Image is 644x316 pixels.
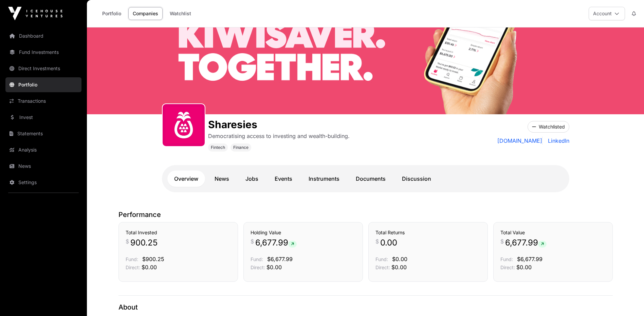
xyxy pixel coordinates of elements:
span: $6,677.99 [517,256,542,262]
span: $0.00 [391,264,407,271]
span: $0.00 [516,264,532,271]
a: Portfolio [5,77,81,92]
span: $6,677.99 [267,256,293,262]
a: Jobs [239,171,265,187]
a: Analysis [5,142,81,157]
a: Portfolio [98,7,126,20]
span: $ [500,237,504,245]
span: Direct: [500,264,515,270]
a: Statements [5,126,81,141]
button: Watchlisted [528,121,569,133]
a: Invest [5,110,81,125]
a: Discussion [395,171,438,187]
span: Fund: [251,256,263,262]
span: $ [251,237,254,245]
img: sharesies_logo.jpeg [165,107,202,143]
span: $900.25 [142,256,164,262]
p: Democratising access to investing and wealth-building. [208,132,350,140]
span: 900.25 [130,237,158,248]
span: $ [126,237,129,245]
a: Transactions [5,94,81,108]
h1: Sharesies [208,118,350,131]
a: News [208,171,236,187]
span: 0.00 [380,237,397,248]
h3: Total Value [500,229,606,236]
img: Icehouse Ventures Logo [8,7,62,20]
span: $0.00 [392,256,407,262]
a: Companies [128,7,163,20]
iframe: Chat Widget [610,283,644,316]
span: $0.00 [266,264,282,271]
a: Fund Investments [5,45,81,60]
span: Fund: [500,256,513,262]
h3: Total Returns [375,229,481,236]
button: Account [589,7,625,20]
a: Direct Investments [5,61,81,76]
a: Instruments [302,171,346,187]
a: Events [268,171,299,187]
a: Settings [5,175,81,190]
a: LinkedIn [545,137,569,145]
h3: Holding Value [251,229,356,236]
span: Fund: [126,256,138,262]
span: Direct: [251,264,265,270]
span: 6,677.99 [255,237,297,248]
a: Dashboard [5,28,81,43]
span: Direct: [375,264,390,270]
a: Watchlist [165,7,196,20]
span: Fintech [211,145,225,150]
span: Fund: [375,256,388,262]
span: Finance [233,145,249,150]
span: $0.00 [142,264,157,271]
img: Sharesies [87,27,644,114]
a: [DOMAIN_NAME] [497,137,542,145]
a: Documents [349,171,392,187]
nav: Tabs [167,171,564,187]
p: About [118,302,613,312]
a: Overview [167,171,205,187]
p: Performance [118,210,613,219]
span: 6,677.99 [505,237,547,248]
a: News [5,159,81,174]
span: Direct: [126,264,140,270]
h3: Total Invested [126,229,231,236]
span: $ [375,237,379,245]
